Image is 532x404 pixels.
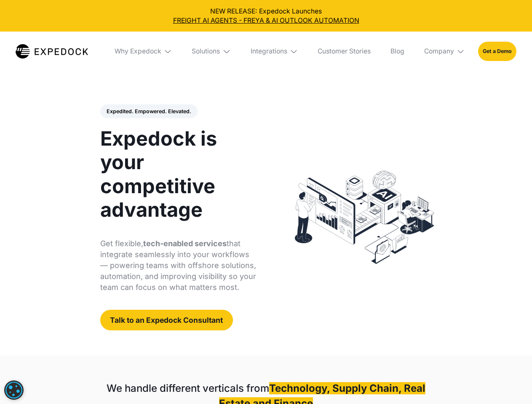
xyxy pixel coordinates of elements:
strong: tech-enabled services [143,239,227,248]
div: Integrations [244,32,305,71]
div: Company [417,32,471,71]
strong: We handle different verticals from [107,382,269,394]
div: Integrations [251,47,287,56]
p: Get flexible, that integrate seamlessly into your workflows — powering teams with offshore soluti... [100,238,257,293]
h1: Expedock is your competitive advantage [100,127,257,221]
div: Solutions [185,32,238,71]
div: Company [424,47,454,56]
a: FREIGHT AI AGENTS - FREYA & AI OUTLOOK AUTOMATION [7,16,526,25]
div: Why Expedock [108,32,179,71]
div: NEW RELEASE: Expedock Launches [7,7,526,25]
div: Why Expedock [115,47,161,56]
a: Get a Demo [478,42,516,61]
a: Customer Stories [311,32,377,71]
a: Blog [384,32,411,71]
div: Solutions [192,47,220,56]
a: Talk to an Expedock Consultant [100,310,233,330]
